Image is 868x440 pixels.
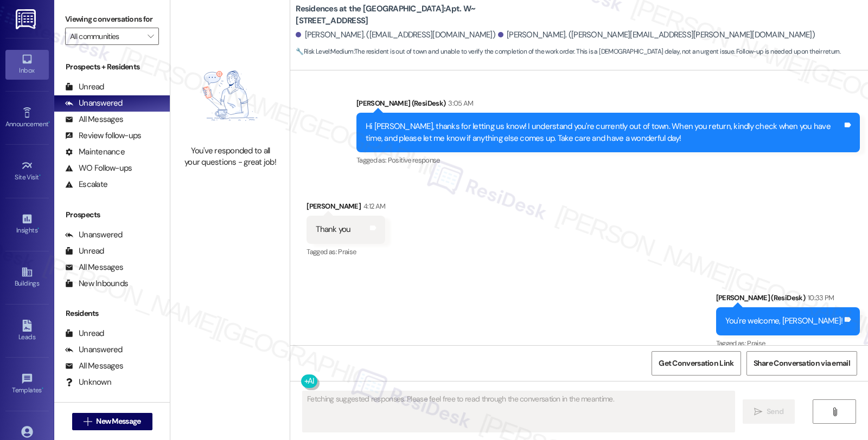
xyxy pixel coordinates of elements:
[182,145,278,169] div: You've responded to all your questions - great job!
[37,225,39,232] span: •
[307,244,385,260] div: Tagged as:
[805,292,834,303] div: 10:33 PM
[72,413,152,430] button: New Message
[65,229,123,241] div: Unanswered
[54,61,170,73] div: Prospects + Residents
[5,50,49,79] a: Inbox
[65,114,123,125] div: All Messages
[54,308,170,319] div: Residents
[65,98,123,109] div: Unanswered
[498,29,815,41] div: [PERSON_NAME]. ([PERSON_NAME][EMAIL_ADDRESS][PERSON_NAME][DOMAIN_NAME])
[65,278,128,289] div: New Inbounds
[296,47,353,56] strong: 🔧 Risk Level: Medium
[65,163,132,174] div: WO Follow-ups
[5,210,49,239] a: Insights •
[338,247,356,256] span: Praise
[716,335,860,351] div: Tagged as:
[70,28,142,45] input: All communities
[831,407,839,416] i: 
[96,416,141,427] span: New Message
[746,351,857,376] button: Share Conversation via email
[84,417,92,426] i: 
[747,339,765,348] span: Praise
[445,98,473,109] div: 3:05 AM
[148,32,154,41] i: 
[65,377,111,388] div: Unknown
[5,316,49,346] a: Leads
[652,351,741,376] button: Get Conversation Link
[659,358,733,369] span: Get Conversation Link
[65,328,104,339] div: Unread
[65,344,123,355] div: Unanswered
[65,360,123,372] div: All Messages
[725,315,843,327] div: You're welcome, [PERSON_NAME]!
[743,399,795,424] button: Send
[716,292,860,307] div: [PERSON_NAME] (ResiDesk)
[54,209,170,221] div: Prospects
[39,172,41,179] span: •
[65,11,159,28] label: Viewing conversations for
[296,46,840,57] span: : The resident is out of town and unable to verify the completion of the work order. This is a [D...
[754,407,762,416] i: 
[65,130,141,141] div: Review follow-ups
[307,200,385,216] div: [PERSON_NAME]
[65,245,104,257] div: Unread
[356,98,860,113] div: [PERSON_NAME] (ResiDesk)
[42,385,43,392] span: •
[65,146,125,158] div: Maintenance
[316,224,350,235] div: Thank you
[361,200,385,212] div: 4:12 AM
[48,119,50,126] span: •
[5,263,49,292] a: Buildings
[303,391,735,432] textarea: Fetching suggested responses. Please feel free to read through the conversation in the meantime.
[356,152,860,168] div: Tagged as:
[296,29,495,41] div: [PERSON_NAME]. ([EMAIL_ADDRESS][DOMAIN_NAME])
[296,3,513,27] b: Residences at the [GEOGRAPHIC_DATA]: Apt. W~[STREET_ADDRESS]
[65,179,107,190] div: Escalate
[65,81,104,93] div: Unread
[366,121,843,144] div: Hi [PERSON_NAME], thanks for letting us know! I understand you're currently out of town. When you...
[5,157,49,186] a: Site Visit •
[5,370,49,399] a: Templates •
[65,262,123,273] div: All Messages
[754,358,850,369] span: Share Conversation via email
[767,406,783,417] span: Send
[182,51,278,139] img: empty-state
[388,156,440,165] span: Positive response
[16,9,38,29] img: ResiDesk Logo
